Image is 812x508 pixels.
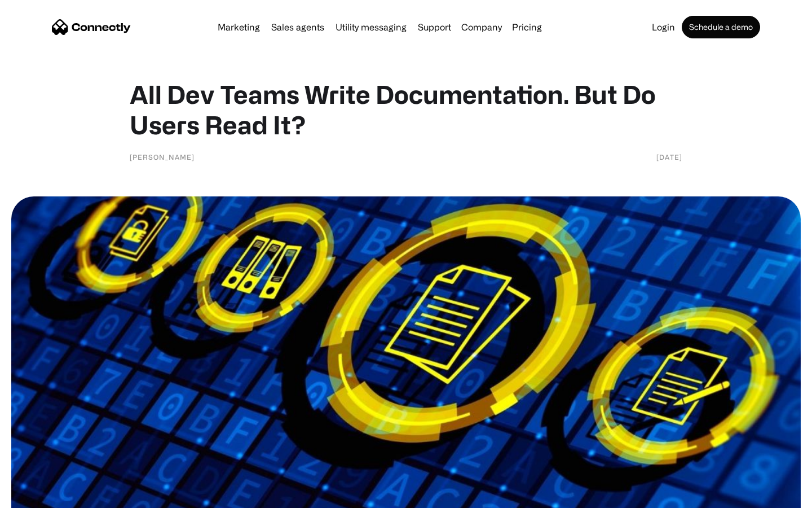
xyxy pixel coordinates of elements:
[23,488,68,504] ul: Language list
[130,151,195,163] div: [PERSON_NAME]
[656,151,682,163] div: [DATE]
[647,23,679,32] a: Login
[11,488,68,504] aside: Language selected: English
[213,23,264,32] a: Marketing
[413,23,456,32] a: Support
[267,23,329,32] a: Sales agents
[682,16,760,38] a: Schedule a demo
[507,23,546,32] a: Pricing
[130,79,682,140] h1: All Dev Teams Write Documentation. But Do Users Read It?
[331,23,411,32] a: Utility messaging
[461,19,502,35] div: Company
